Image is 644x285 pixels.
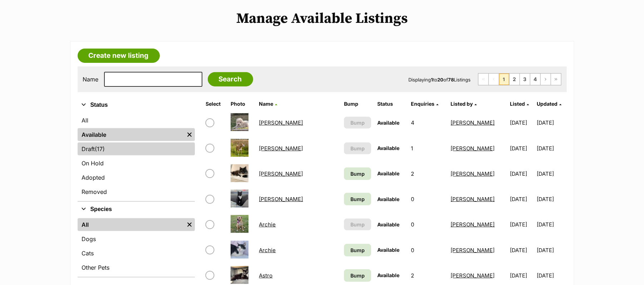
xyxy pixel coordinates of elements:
[408,161,447,186] td: 2
[78,142,195,155] a: Draft
[350,195,365,203] span: Bump
[408,187,447,211] td: 0
[344,193,371,205] a: Bump
[184,128,195,141] a: Remove filter
[259,221,276,228] a: Archie
[259,170,303,177] a: [PERSON_NAME]
[408,238,447,262] td: 0
[378,272,400,278] span: Available
[451,272,495,279] a: [PERSON_NAME]
[78,218,184,231] a: All
[378,120,400,126] span: Available
[78,100,195,110] button: Status
[344,219,371,230] button: Bump
[78,261,195,274] a: Other Pets
[408,136,447,161] td: 1
[259,272,273,279] a: Astro
[259,101,274,107] span: Name
[78,185,195,198] a: Removed
[350,119,365,126] span: Bump
[537,161,566,186] td: [DATE]
[78,157,195,170] a: On Hold
[184,218,195,231] a: Remove filter
[78,232,195,245] a: Dogs
[259,101,277,107] a: Name
[409,77,471,82] span: Displaying to of Listings
[510,101,529,107] a: Listed
[451,196,495,202] a: [PERSON_NAME]
[83,76,99,82] label: Name
[411,101,434,107] span: translation missing: en.admin.listings.index.attributes.enquiries
[451,170,495,177] a: [PERSON_NAME]
[478,74,488,85] span: First page
[507,212,536,237] td: [DATE]
[228,98,256,110] th: Photo
[78,217,195,277] div: Species
[520,74,530,85] a: Page 3
[438,77,444,82] strong: 20
[499,74,509,85] span: Page 1
[203,98,227,110] th: Select
[478,73,561,85] nav: Pagination
[78,205,195,214] button: Species
[507,238,536,262] td: [DATE]
[510,101,525,107] span: Listed
[537,212,566,237] td: [DATE]
[537,110,566,135] td: [DATE]
[507,161,536,186] td: [DATE]
[378,145,400,151] span: Available
[259,119,303,126] a: [PERSON_NAME]
[344,167,371,180] a: Bump
[537,136,566,161] td: [DATE]
[95,145,105,153] span: (17)
[78,128,184,141] a: Available
[78,114,195,127] a: All
[350,170,365,177] span: Bump
[341,98,374,110] th: Bump
[507,110,536,135] td: [DATE]
[350,221,365,228] span: Bump
[378,221,400,227] span: Available
[378,247,400,253] span: Available
[489,74,499,85] span: Previous page
[231,215,249,233] img: Archie
[350,246,365,254] span: Bump
[451,101,477,107] a: Listed by
[541,74,551,85] a: Next page
[510,74,520,85] a: Page 2
[431,77,433,82] strong: 1
[259,196,303,202] a: [PERSON_NAME]
[375,98,408,110] th: Status
[537,101,557,107] span: Updated
[408,212,447,237] td: 0
[378,170,400,176] span: Available
[350,145,365,152] span: Bump
[507,136,536,161] td: [DATE]
[78,49,160,63] a: Create new listing
[451,119,495,126] a: [PERSON_NAME]
[451,247,495,254] a: [PERSON_NAME]
[208,72,253,86] input: Search
[78,171,195,184] a: Adopted
[344,142,371,154] button: Bump
[537,187,566,211] td: [DATE]
[78,112,195,201] div: Status
[448,77,454,82] strong: 78
[350,272,365,279] span: Bump
[530,74,540,85] a: Page 4
[408,110,447,135] td: 4
[344,117,371,129] button: Bump
[537,101,561,107] a: Updated
[451,101,473,107] span: Listed by
[537,238,566,262] td: [DATE]
[344,269,371,282] a: Bump
[378,196,400,202] span: Available
[78,247,195,260] a: Cats
[411,101,438,107] a: Enquiries
[551,74,561,85] a: Last page
[451,145,495,152] a: [PERSON_NAME]
[259,145,303,152] a: [PERSON_NAME]
[507,187,536,211] td: [DATE]
[344,244,371,256] a: Bump
[259,247,276,254] a: Archie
